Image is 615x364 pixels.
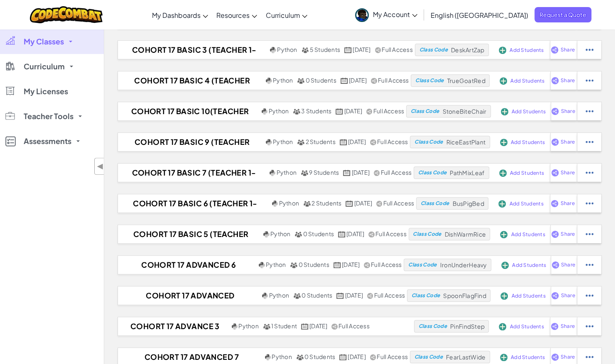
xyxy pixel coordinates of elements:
span: Add Students [510,78,544,83]
span: [DATE] [342,261,360,268]
span: Share [561,78,575,83]
img: IconAddStudents.svg [499,323,506,330]
img: IconShare_Purple.svg [551,138,559,146]
span: TrueGoatRed [447,77,485,84]
span: Add Students [512,263,546,268]
img: IconAddStudents.svg [501,261,509,269]
span: [DATE] [348,353,365,360]
img: IconAddStudents.svg [500,354,507,361]
img: CodeCombat logo [30,6,103,23]
span: Class Code [418,324,446,329]
img: MultipleUsers.png [293,108,300,115]
h2: Cohort 17 advance 3 [118,320,230,332]
span: Class Code [421,201,449,206]
h2: Cohort 17 Advanced 6 (Teacher 1-7) [118,259,257,271]
span: [DATE] [344,107,362,115]
img: MultipleUsers.png [263,323,270,330]
img: IconShare_Gray.svg [376,200,382,207]
img: IconStudentEllipsis.svg [586,107,593,115]
a: Cohort 17 Basic 10(Teacher 1-7) Python 3 Students [DATE] Full Access [118,105,406,117]
img: avatar [355,8,369,22]
span: [DATE] [351,169,369,176]
span: Full Access [375,230,407,237]
span: My Account [373,10,417,19]
span: Python [238,322,258,330]
span: Python [269,291,289,299]
img: IconShare_Purple.svg [551,200,559,207]
img: calendar.svg [341,78,348,84]
img: python.png [232,323,238,330]
span: Class Code [413,232,441,237]
span: RiceEastPlant [446,138,485,146]
span: 0 Students [303,230,333,237]
a: Cohort 17 Advanced 7 (Teacher 1-7) Python 0 Students [DATE] Full Access [118,351,410,363]
img: python.png [266,139,272,145]
span: Full Access [377,138,408,145]
img: IconStudentEllipsis.svg [586,292,593,299]
span: English ([GEOGRAPHIC_DATA]) [431,11,528,20]
span: Add Students [510,171,544,176]
span: 1 Student [271,322,297,330]
span: [DATE] [345,291,363,299]
span: Python [279,199,299,207]
img: python.png [262,108,268,115]
span: 0 Students [301,291,332,299]
h2: Cohort 17 Advanced 5(Teacher 1-7) [118,289,260,302]
span: [DATE] [309,322,327,330]
img: IconAddStudents.svg [498,200,506,208]
span: Full Access [377,353,408,360]
span: Share [560,47,574,52]
span: PathMixLeaf [450,169,485,176]
img: calendar.svg [344,47,352,53]
img: python.png [265,354,271,360]
img: python.png [263,231,270,237]
a: Cohort 17 Basic 5 (Teacher 1-7) Python 0 Students [DATE] Full Access [118,228,409,240]
span: DeskArtZap [451,46,485,54]
span: Share [561,262,575,267]
a: Request a Quote [534,7,591,22]
span: Share [560,324,574,329]
h2: Cohort 17 Basic 5 (Teacher 1-7) [118,228,261,240]
img: IconShare_Gray.svg [368,231,374,237]
img: calendar.svg [301,323,309,330]
img: IconShare_Gray.svg [370,354,376,360]
span: Share [561,232,575,237]
a: Cohort 17 advance 3 Python 1 Student [DATE] Full Access [118,320,414,332]
img: calendar.svg [339,354,347,360]
a: English ([GEOGRAPHIC_DATA]) [426,4,532,26]
span: Resources [216,11,250,20]
span: My Classes [24,38,64,45]
img: MultipleUsers.png [293,293,301,299]
span: Add Students [509,201,543,206]
img: MultipleUsers.png [296,354,304,360]
img: IconShare_Gray.svg [364,262,370,268]
span: Add Students [511,355,545,360]
h2: Cohort 17 Basic 10(Teacher 1-7) [118,105,260,117]
img: calendar.svg [340,139,347,145]
img: IconShare_Gray.svg [366,108,372,115]
span: Share [560,201,574,206]
img: IconShare_Purple.svg [551,261,559,269]
a: Cohort 17 Basic 4 (Teacher 1-7) Python 0 Students [DATE] Full Access [118,74,411,87]
span: 2 Students [305,138,335,145]
img: IconStudentEllipsis.svg [586,200,593,207]
span: Share [561,293,575,298]
span: Add Students [510,48,544,53]
span: Class Code [414,139,443,144]
span: 0 Students [304,353,335,360]
a: Cohort 17 Basic 3 (Teacher 1-7) Python 5 Students [DATE] Full Access [118,44,415,56]
span: 2 Students [311,199,341,207]
span: Class Code [418,170,446,175]
h2: Cohort 17 Basic 7 (Teacher 1-7) [118,166,267,179]
img: IconAddStudents.svg [499,169,507,177]
span: [DATE] [353,46,370,53]
span: Python [273,76,293,84]
img: python.png [262,293,268,299]
img: IconAddStudents.svg [499,46,506,54]
img: calendar.svg [345,200,353,207]
img: calendar.svg [338,231,345,237]
span: Share [561,354,575,359]
span: [DATE] [354,199,372,207]
span: Full Access [371,261,402,268]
